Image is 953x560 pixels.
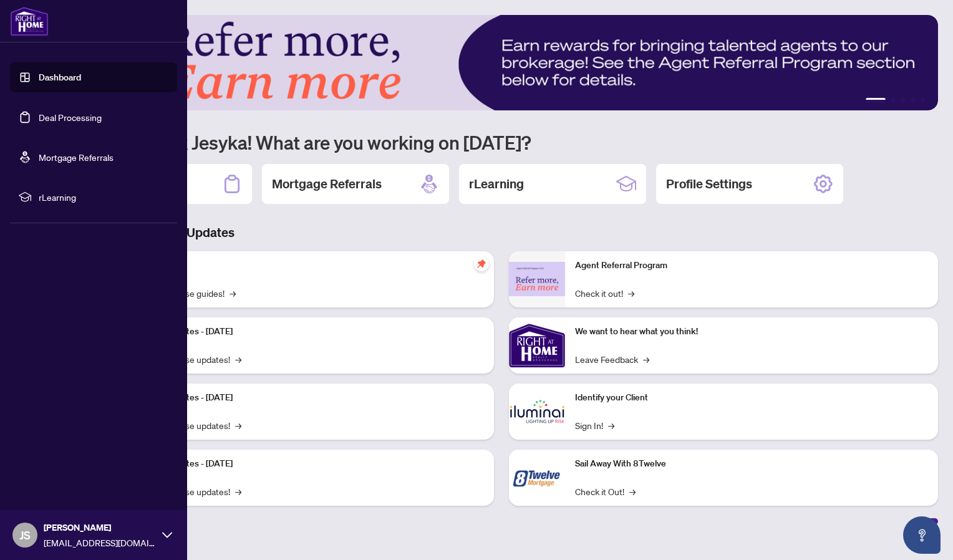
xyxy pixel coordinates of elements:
span: → [643,352,649,366]
a: Leave Feedback→ [575,352,649,366]
button: 4 [911,98,916,103]
p: Agent Referral Program [575,259,928,273]
button: Open asap [903,516,941,554]
button: 2 [891,98,896,103]
p: Platform Updates - [DATE] [131,457,484,471]
p: Identify your Client [575,391,928,405]
h2: Mortgage Referrals [272,175,382,193]
a: Deal Processing [39,112,102,123]
span: [EMAIL_ADDRESS][DOMAIN_NAME] [44,536,156,549]
h3: Brokerage & Industry Updates [65,224,938,241]
span: → [235,418,241,432]
button: 5 [921,98,926,103]
p: Self-Help [131,259,484,273]
img: Agent Referral Program [509,262,565,296]
span: → [235,485,241,498]
a: Dashboard [39,72,81,83]
p: Platform Updates - [DATE] [131,325,484,339]
p: We want to hear what you think! [575,325,928,339]
p: Platform Updates - [DATE] [131,391,484,405]
button: 1 [866,98,886,103]
span: [PERSON_NAME] [44,521,156,534]
a: Check it out!→ [575,286,634,300]
a: Sign In!→ [575,418,614,432]
a: Mortgage Referrals [39,152,114,163]
p: Sail Away With 8Twelve [575,457,928,471]
img: We want to hear what you think! [509,317,565,374]
span: JS [19,526,31,544]
h2: Profile Settings [666,175,752,193]
img: logo [10,6,49,36]
button: 3 [901,98,906,103]
span: → [629,485,636,498]
h2: rLearning [469,175,524,193]
span: pushpin [474,256,489,271]
span: → [235,352,241,366]
img: Identify your Client [509,384,565,440]
img: Slide 0 [65,15,938,110]
h1: Welcome back Jesyka! What are you working on [DATE]? [65,130,938,154]
span: rLearning [39,190,168,204]
a: Check it Out!→ [575,485,636,498]
span: → [608,418,614,432]
span: → [628,286,634,300]
span: → [230,286,236,300]
img: Sail Away With 8Twelve [509,450,565,506]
